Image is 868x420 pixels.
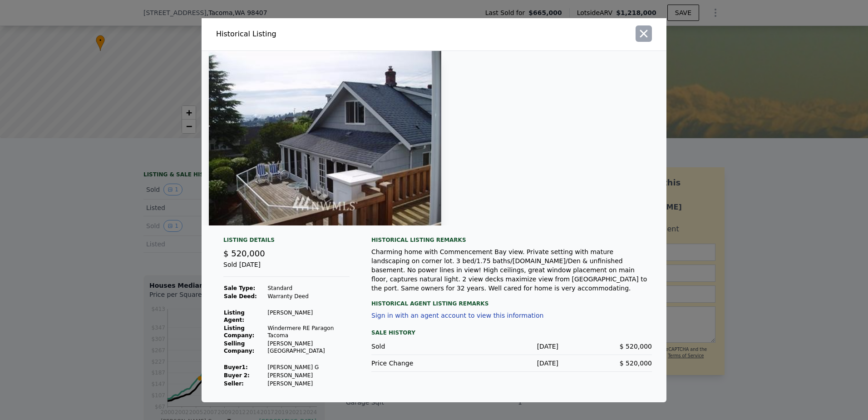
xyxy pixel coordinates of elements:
td: [PERSON_NAME] [267,380,350,388]
td: [PERSON_NAME][GEOGRAPHIC_DATA] [267,340,350,355]
div: Sold [371,342,465,351]
strong: Seller : [224,380,244,387]
strong: Sale Deed: [224,293,257,300]
strong: Listing Agent: [224,310,245,323]
div: Charming home with Commencement Bay view. Private setting with mature landscaping on corner lot. ... [371,247,652,293]
td: [PERSON_NAME] G [267,363,350,371]
div: [DATE] [465,359,558,368]
strong: Buyer 2: [224,372,250,379]
span: $ 520,000 [620,360,652,367]
img: Property Img [209,51,441,225]
div: Sale History [371,327,652,338]
td: Warranty Deed [267,292,350,300]
span: $ 520,000 [223,249,265,258]
div: Historical Listing [216,29,430,40]
span: $ 520,000 [620,343,652,350]
td: Windermere RE Paragon Tacoma [267,324,350,340]
strong: Buyer 1 : [224,364,248,370]
td: [PERSON_NAME] [267,309,350,324]
strong: Listing Company: [224,325,254,339]
div: Listing Details [223,236,350,247]
div: Sold [DATE] [223,260,350,277]
div: Historical Agent Listing Remarks [371,293,652,307]
td: [PERSON_NAME] [267,371,350,380]
div: Price Change [371,359,465,368]
div: Historical Listing remarks [371,236,652,244]
button: Sign in with an agent account to view this information [371,312,543,319]
td: Standard [267,284,350,292]
strong: Sale Type: [224,285,255,291]
div: [DATE] [465,342,558,351]
strong: Selling Company: [224,340,254,354]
